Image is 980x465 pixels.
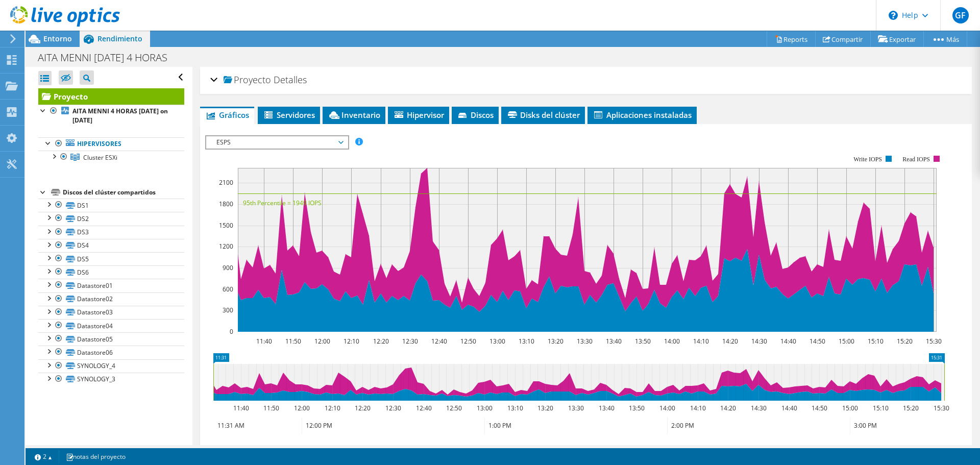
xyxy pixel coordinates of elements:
[233,404,249,412] text: 11:40
[870,31,924,47] a: Exportar
[263,404,279,412] text: 11:50
[33,52,183,63] h1: AITA MENNI [DATE] 4 HORAS
[223,263,233,272] text: 900
[38,212,184,225] a: DS2
[457,110,494,120] span: Discos
[38,199,184,212] a: DS1
[219,221,233,230] text: 1500
[926,337,942,346] text: 15:30
[751,337,767,346] text: 14:30
[629,404,645,412] text: 13:50
[38,88,184,105] a: Proyecto
[923,31,967,47] a: Más
[38,319,184,332] a: Datastore04
[224,75,271,85] span: Proyecto
[720,404,736,412] text: 14:20
[256,337,272,346] text: 11:40
[537,404,553,412] text: 13:20
[416,404,432,412] text: 12:40
[664,337,680,346] text: 14:00
[38,252,184,265] a: DS5
[355,404,371,412] text: 12:20
[839,337,854,346] text: 15:00
[38,306,184,319] a: Datastore03
[903,156,930,163] text: Read IOPS
[38,137,184,151] a: Hipervisores
[223,306,233,314] text: 300
[477,404,493,412] text: 13:00
[903,404,919,412] text: 15:20
[38,151,184,164] a: Cluster ESXi
[72,107,168,125] b: AITA MENNI 4 HORAS [DATE] on [DATE]
[868,337,884,346] text: 15:10
[780,337,796,346] text: 14:40
[751,404,767,412] text: 14:30
[230,327,233,336] text: 0
[781,404,797,412] text: 14:40
[693,337,709,346] text: 14:10
[722,337,738,346] text: 14:20
[934,404,949,412] text: 15:30
[314,337,330,346] text: 12:00
[402,337,418,346] text: 12:30
[506,110,580,120] span: Disks del clúster
[593,110,692,120] span: Aplicaciones instaladas
[38,265,184,279] a: DS6
[812,404,827,412] text: 14:50
[393,110,444,120] span: Hipervisor
[211,136,342,149] span: ESPS
[294,404,310,412] text: 12:00
[219,200,233,208] text: 1800
[219,242,233,251] text: 1200
[83,153,117,162] span: Cluster ESXi
[38,239,184,252] a: DS4
[548,337,563,346] text: 13:20
[373,337,389,346] text: 12:20
[38,359,184,373] a: SYNOLOGY_4
[767,31,816,47] a: Reports
[690,404,706,412] text: 14:10
[897,337,913,346] text: 15:20
[853,156,882,163] text: Write IOPS
[952,7,969,23] span: GF
[38,105,184,127] a: AITA MENNI 4 HORAS [DATE] on [DATE]
[274,74,307,86] span: Detalles
[28,450,59,463] a: 2
[344,337,359,346] text: 12:10
[59,450,133,463] a: notas del proyecto
[243,199,322,207] text: 95th Percentile = 1949 IOPS
[842,404,858,412] text: 15:00
[873,404,889,412] text: 15:10
[431,337,447,346] text: 12:40
[635,337,651,346] text: 13:50
[568,404,584,412] text: 13:30
[606,337,622,346] text: 13:40
[460,337,476,346] text: 12:50
[97,34,142,43] span: Rendimiento
[38,332,184,346] a: Datastore05
[325,404,340,412] text: 12:10
[328,110,380,120] span: Inventario
[263,110,315,120] span: Servidores
[38,373,184,386] a: SYNOLOGY_3
[599,404,615,412] text: 13:40
[38,292,184,306] a: Datastore02
[219,178,233,187] text: 2100
[38,226,184,239] a: DS3
[43,34,72,43] span: Entorno
[507,404,523,412] text: 13:10
[815,31,871,47] a: Compartir
[223,285,233,293] text: 600
[659,404,675,412] text: 14:00
[577,337,593,346] text: 13:30
[38,279,184,292] a: Datastore01
[63,186,184,199] div: Discos del clúster compartidos
[205,110,249,120] span: Gráficos
[285,337,301,346] text: 11:50
[38,346,184,359] a: Datastore06
[385,404,401,412] text: 12:30
[810,337,825,346] text: 14:50
[446,404,462,412] text: 12:50
[889,11,898,20] svg: \n
[489,337,505,346] text: 13:00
